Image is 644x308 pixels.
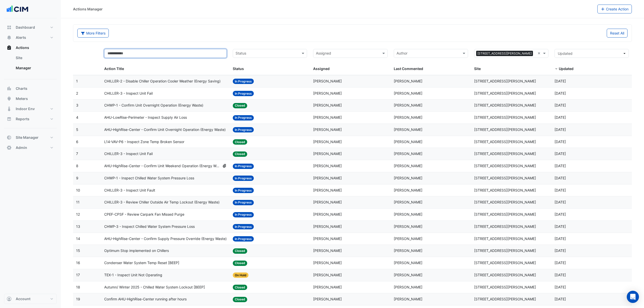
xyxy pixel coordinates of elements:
[313,297,342,301] span: [PERSON_NAME]
[7,116,12,122] app-icon: Reports
[12,63,57,73] a: Manager
[313,115,342,119] span: [PERSON_NAME]
[233,176,254,181] span: In Progress
[233,224,254,229] span: In Progress
[76,248,80,253] span: 15
[104,296,187,302] span: Confirm AHU-HighRise-Center running after hours
[4,94,57,104] button: Meters
[7,135,12,140] app-icon: Site Manager
[313,103,342,107] span: [PERSON_NAME]
[313,140,342,144] span: [PERSON_NAME]
[76,200,80,204] span: 11
[313,79,342,83] span: [PERSON_NAME]
[474,115,536,119] span: [STREET_ADDRESS][PERSON_NAME]
[233,236,254,242] span: In Progress
[627,291,639,303] div: Open Intercom Messenger
[554,176,566,180] span: 2025-08-01T10:16:38.568
[76,273,80,277] span: 17
[394,79,422,83] span: [PERSON_NAME]
[77,29,109,38] button: More Filters
[4,132,57,143] button: Site Manager
[76,285,80,289] span: 18
[7,35,12,40] app-icon: Alerts
[233,139,247,145] span: Closed
[474,176,536,180] span: [STREET_ADDRESS][PERSON_NAME]
[76,236,80,241] span: 14
[313,91,342,95] span: [PERSON_NAME]
[7,145,12,150] app-icon: Admin
[104,91,153,96] span: CHILLER-3 - Inspect Unit Fail
[4,53,57,75] div: Actions
[394,66,423,71] span: Last Commented
[233,79,254,84] span: In Progress
[76,176,78,180] span: 9
[16,106,35,111] span: Indoor Env
[4,114,57,124] button: Reports
[104,115,187,121] span: AHU-LowRise-Perimeter - Inspect Supply Air Loss
[313,66,330,71] span: Assigned
[7,96,12,101] app-icon: Meters
[474,188,536,192] span: [STREET_ADDRESS][PERSON_NAME]
[313,151,342,156] span: [PERSON_NAME]
[554,140,566,144] span: 2025-09-03T09:42:44.056
[394,248,422,253] span: [PERSON_NAME]
[16,35,26,40] span: Alerts
[16,116,29,122] span: Reports
[474,236,536,241] span: [STREET_ADDRESS][PERSON_NAME]
[394,261,422,265] span: [PERSON_NAME]
[104,66,124,71] span: Action Title
[474,212,536,216] span: [STREET_ADDRESS][PERSON_NAME]
[394,151,422,156] span: [PERSON_NAME]
[559,66,574,71] span: Updated
[554,115,566,119] span: 2025-09-17T09:32:39.569
[233,212,254,217] span: In Progress
[4,294,57,304] button: Account
[104,139,184,145] span: L14-VAV-P6 - Inspect Zone Temp Broken Sensor
[7,45,12,50] app-icon: Actions
[233,285,247,290] span: Closed
[313,248,342,253] span: [PERSON_NAME]
[16,96,28,101] span: Meters
[554,224,566,229] span: 2025-07-17T11:02:47.074
[16,296,30,301] span: Account
[474,285,536,289] span: [STREET_ADDRESS][PERSON_NAME]
[4,32,57,43] button: Alerts
[73,6,103,12] div: Actions Manager
[394,236,422,241] span: [PERSON_NAME]
[554,127,566,132] span: 2025-09-17T09:07:25.595
[233,66,244,71] span: Status
[4,83,57,94] button: Charts
[474,273,536,277] span: [STREET_ADDRESS][PERSON_NAME]
[394,273,422,277] span: [PERSON_NAME]
[558,51,573,56] span: Updated
[233,297,247,302] span: Closed
[104,151,153,157] span: CHILLER-3 - Inspect Unit Fail
[394,103,422,107] span: [PERSON_NAME]
[76,261,80,265] span: 16
[4,22,57,32] button: Dashboard
[313,176,342,180] span: [PERSON_NAME]
[474,66,481,71] span: Site
[394,127,422,132] span: [PERSON_NAME]
[16,45,29,50] span: Actions
[554,200,566,204] span: 2025-07-21T10:25:46.468
[233,127,254,132] span: In Progress
[76,164,78,168] span: 8
[313,188,342,192] span: [PERSON_NAME]
[394,212,422,216] span: [PERSON_NAME]
[474,127,536,132] span: [STREET_ADDRESS][PERSON_NAME]
[16,86,27,91] span: Charts
[394,224,422,229] span: [PERSON_NAME]
[233,272,248,278] span: On Hold
[16,135,39,140] span: Site Manager
[313,200,342,204] span: [PERSON_NAME]
[233,164,254,169] span: In Progress
[76,127,78,132] span: 5
[474,140,536,144] span: [STREET_ADDRESS][PERSON_NAME]
[313,127,342,132] span: [PERSON_NAME]
[554,79,566,83] span: 2025-09-24T08:25:41.109
[76,91,78,95] span: 2
[313,224,342,229] span: [PERSON_NAME]
[538,50,542,56] span: Clear
[104,248,169,254] span: Optimum Stop implemented on Chillers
